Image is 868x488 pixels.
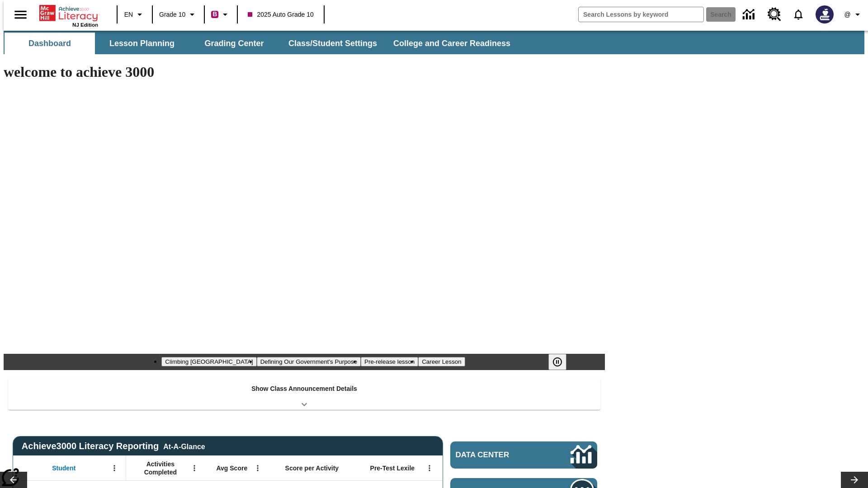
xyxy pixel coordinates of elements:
span: Data Center [456,450,540,460]
div: Show Class Announcement Details [8,379,600,410]
a: Data Center [450,441,597,469]
span: EN [124,10,133,19]
span: 2025 Auto Grade 10 [248,10,313,19]
span: @ [844,10,850,19]
span: NJ Edition [72,22,98,28]
span: B [212,9,217,20]
button: Slide 1 Climbing Mount Tai [161,357,256,366]
button: Grade: Grade 10, Select a grade [156,6,201,23]
span: Avg Score [216,464,247,472]
a: Notifications [787,3,810,26]
button: Slide 3 Pre-release lesson [361,357,418,366]
a: Data Center [737,2,762,27]
button: Slide 4 Career Lesson [418,357,465,366]
button: Profile/Settings [839,6,868,23]
button: Open Menu [251,461,264,475]
button: College and Career Readiness [386,33,518,54]
span: Activities Completed [131,460,190,476]
button: Language: EN, Select a language [120,6,149,23]
a: Resource Center, Will open in new tab [762,2,787,27]
div: Pause [548,354,576,370]
span: Grade 10 [159,10,185,19]
button: Slide 2 Defining Our Government's Purpose [257,357,361,366]
button: Open Menu [423,461,436,475]
span: Pre-Test Lexile [370,464,415,472]
button: Open Menu [188,461,201,475]
button: Select a new avatar [810,3,839,26]
img: Avatar [816,5,834,23]
button: Class/Student Settings [281,33,384,54]
a: Home [39,4,98,22]
button: Open Menu [108,461,121,475]
button: Lesson Planning [97,33,187,54]
div: SubNavbar [4,31,864,54]
button: Dashboard [5,33,95,54]
span: Achieve3000 Literacy Reporting [22,441,205,451]
div: At-A-Glance [163,441,205,451]
button: Pause [548,354,566,370]
button: Boost Class color is violet red. Change class color [208,6,234,23]
h1: welcome to achieve 3000 [4,64,605,80]
span: Score per Activity [285,464,339,472]
button: Lesson carousel, Next [841,472,868,488]
button: Open side menu [7,1,34,28]
input: search field [579,7,703,22]
div: Home [39,3,98,28]
span: Student [52,464,75,472]
div: SubNavbar [4,33,519,54]
button: Grading Center [189,33,279,54]
p: Show Class Announcement Details [251,384,357,394]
